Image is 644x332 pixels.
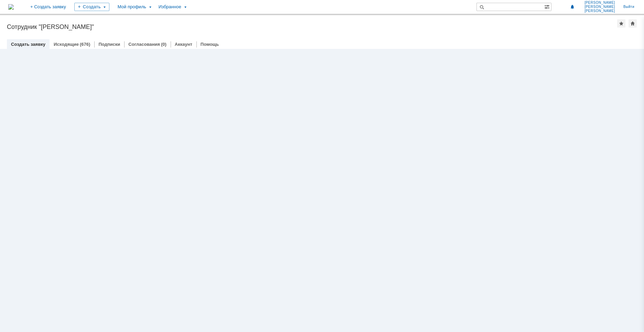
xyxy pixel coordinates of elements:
div: Сотрудник "[PERSON_NAME]" [7,23,617,30]
a: Создать заявку [11,42,45,47]
div: Сделать домашней страницей [629,19,637,28]
a: Подписки [98,42,120,47]
span: [PERSON_NAME] [584,9,615,13]
a: Помощь [201,42,219,47]
span: [PERSON_NAME] [584,1,615,5]
span: Расширенный поиск [544,3,551,10]
div: Создать [74,3,109,11]
a: Аккаунт [175,42,192,47]
a: Согласования [128,42,160,47]
a: Исходящие [54,42,79,47]
span: [PERSON_NAME] [584,5,615,9]
img: logo [8,4,14,10]
a: Перейти на домашнюю страницу [8,4,14,10]
div: Добавить в избранное [617,19,625,28]
div: (676) [80,42,90,47]
div: (0) [161,42,167,47]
